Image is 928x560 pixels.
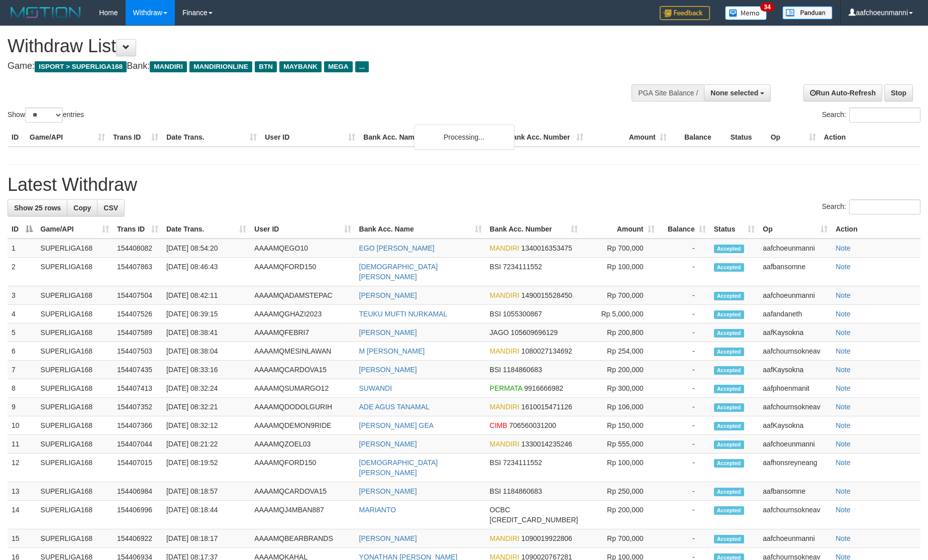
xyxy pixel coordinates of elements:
h4: Game: Bank: [8,61,608,71]
span: ... [355,61,369,72]
span: ISPORT > SUPERLIGA168 [35,61,127,72]
th: Bank Acc. Name [359,128,503,147]
span: MEGA [324,61,353,72]
span: MANDIRIONLINE [189,61,252,72]
h1: Withdraw List [8,36,608,56]
th: User ID: activate to sort column ascending [250,220,355,239]
a: Note [836,421,851,429]
a: Note [836,487,851,495]
a: Note [836,534,851,542]
td: - [659,435,710,454]
th: Action [820,128,920,147]
a: [DEMOGRAPHIC_DATA][PERSON_NAME] [359,459,438,477]
span: Accepted [714,245,744,253]
th: Game/API [26,128,109,147]
td: aafchournsokneav [759,501,832,529]
td: - [659,529,710,548]
td: SUPERLIGA168 [37,305,113,323]
td: aafhonsreyneang [759,454,832,482]
td: - [659,258,710,286]
td: Rp 200,000 [582,501,658,529]
td: [DATE] 08:38:41 [162,323,250,342]
td: SUPERLIGA168 [37,435,113,454]
span: Copy 1340016353475 to clipboard [522,244,572,252]
span: Copy 7234111552 to clipboard [503,263,542,271]
td: 154407526 [113,305,162,323]
span: MANDIRI [490,347,520,355]
span: Accepted [714,366,744,375]
td: [DATE] 08:19:52 [162,454,250,482]
td: Rp 700,000 [582,529,658,548]
th: Bank Acc. Name: activate to sort column ascending [355,220,486,239]
td: Rp 100,000 [582,454,658,482]
td: SUPERLIGA168 [37,529,113,548]
td: - [659,239,710,258]
td: - [659,379,710,398]
a: Note [836,366,851,374]
a: Show 25 rows [8,199,67,216]
td: 154407015 [113,454,162,482]
img: Button%20Memo.svg [725,6,767,20]
span: Accepted [714,403,744,412]
td: SUPERLIGA168 [37,258,113,286]
span: Copy [73,204,91,212]
div: PGA Site Balance / [632,84,704,101]
td: AAAAMQGHAZI2023 [250,305,355,323]
td: aafandaneth [759,305,832,323]
td: - [659,286,710,305]
td: aafchoeunmanni [759,239,832,258]
td: - [659,501,710,529]
a: Note [836,506,851,514]
td: 2 [8,258,37,286]
span: Accepted [714,488,744,496]
span: Show 25 rows [14,204,61,212]
th: ID [8,128,26,147]
span: BSI [490,310,501,318]
td: 154407413 [113,379,162,398]
span: Accepted [714,535,744,543]
td: aafphoenmanit [759,379,832,398]
a: [PERSON_NAME] [359,366,417,374]
td: Rp 300,000 [582,379,658,398]
th: Bank Acc. Number: activate to sort column ascending [486,220,582,239]
a: Note [836,440,851,448]
td: Rp 200,000 [582,361,658,379]
td: aafchoeunmanni [759,435,832,454]
td: 154406922 [113,529,162,548]
a: [DEMOGRAPHIC_DATA][PERSON_NAME] [359,263,438,281]
span: Accepted [714,310,744,319]
td: aafbansomne [759,258,832,286]
span: Copy 1330014235246 to clipboard [522,440,572,448]
td: 4 [8,305,37,323]
td: Rp 106,000 [582,398,658,416]
a: CSV [97,199,125,216]
td: [DATE] 08:32:12 [162,416,250,435]
td: 15 [8,529,37,548]
td: AAAAMQSUMARGO12 [250,379,355,398]
td: Rp 250,000 [582,482,658,501]
span: PERMATA [490,384,523,392]
span: JAGO [490,328,509,337]
td: SUPERLIGA168 [37,361,113,379]
td: AAAAMQADAMSTEPAC [250,286,355,305]
th: Trans ID: activate to sort column ascending [113,220,162,239]
span: BTN [255,61,277,72]
td: 9 [8,398,37,416]
td: aafKaysokna [759,323,832,342]
span: Copy 706560031200 to clipboard [509,421,556,429]
td: SUPERLIGA168 [37,239,113,258]
td: aafbansomne [759,482,832,501]
a: M [PERSON_NAME] [359,347,425,355]
span: Accepted [714,263,744,272]
td: [DATE] 08:32:24 [162,379,250,398]
a: Stop [884,84,913,101]
td: AAAAMQZOEL03 [250,435,355,454]
td: 154407352 [113,398,162,416]
span: OCBC [490,506,510,514]
span: BSI [490,487,501,495]
h1: Latest Withdraw [8,175,920,195]
td: 154407863 [113,258,162,286]
th: Date Trans. [162,128,261,147]
span: CSV [104,204,118,212]
span: MANDIRI [490,244,520,252]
